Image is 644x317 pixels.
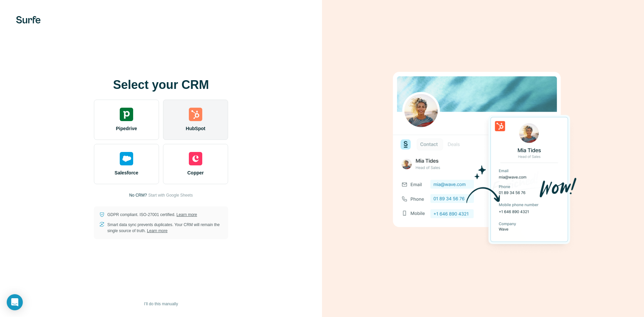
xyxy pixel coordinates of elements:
span: Copper [187,169,204,176]
span: Salesforce [115,169,139,176]
img: pipedrive's logo [120,108,133,121]
p: Smart data sync prevents duplicates. Your CRM will remain the single source of truth. [107,222,223,234]
img: salesforce's logo [120,152,133,165]
img: Surfe's logo [16,16,41,23]
a: Learn more [176,212,197,217]
h1: Select your CRM [94,78,228,92]
button: I’ll do this manually [139,299,182,309]
img: copper's logo [189,152,202,165]
p: No CRM? [129,192,147,198]
p: GDPR compliant. ISO-27001 certified. [107,212,197,218]
div: Open Intercom Messenger [7,294,23,310]
span: I’ll do this manually [144,301,178,307]
span: HubSpot [186,125,205,132]
img: HUBSPOT image [389,61,577,256]
a: Learn more [147,228,167,233]
img: hubspot's logo [189,108,202,121]
span: Pipedrive [116,125,137,132]
button: Start with Google Sheets [148,192,193,198]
